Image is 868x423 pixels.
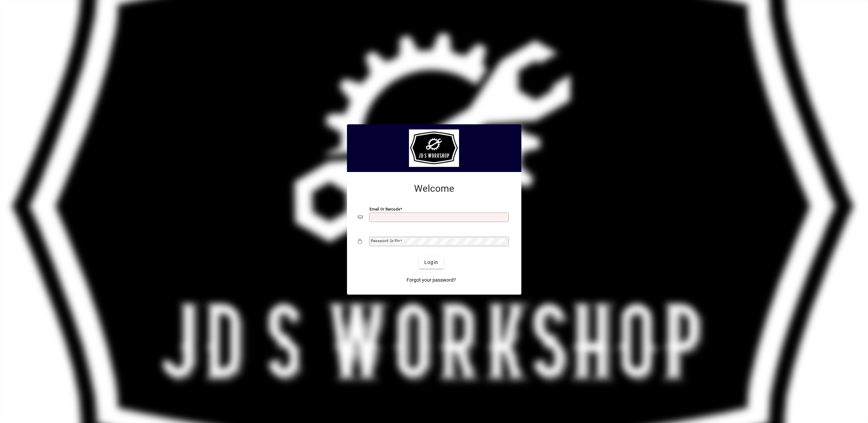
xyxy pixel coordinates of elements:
span: Login [424,259,438,266]
a: Forgot your password? [404,274,459,286]
h2: Welcome [358,183,510,194]
mat-label: Email or Barcode [369,206,400,211]
button: Login [419,256,444,269]
span: Forgot your password? [407,277,456,284]
mat-label: Password or Pin [371,238,400,243]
